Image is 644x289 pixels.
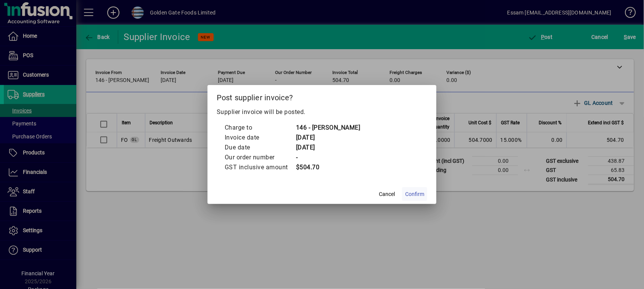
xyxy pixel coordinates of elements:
span: Cancel [379,190,395,198]
td: 146 - [PERSON_NAME] [296,123,361,133]
td: $504.70 [296,162,361,172]
button: Cancel [375,187,399,201]
td: Due date [224,143,296,153]
td: [DATE] [296,143,361,153]
td: Our order number [224,153,296,162]
td: Charge to [224,123,296,133]
td: [DATE] [296,133,361,143]
td: - [296,153,361,162]
td: Invoice date [224,133,296,143]
h2: Post supplier invoice? [208,85,436,107]
button: Confirm [402,187,427,201]
span: Confirm [405,190,424,198]
p: Supplier invoice will be posted. [217,108,427,117]
td: GST inclusive amount [224,162,296,172]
